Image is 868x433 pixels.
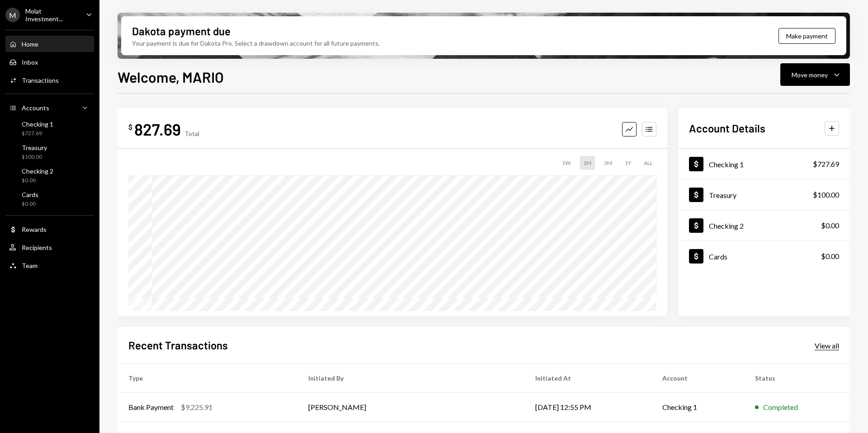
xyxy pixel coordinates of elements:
[600,156,616,170] div: 3M
[132,24,231,38] div: Dakota payment due
[792,70,828,80] div: Move money
[744,364,850,393] th: Status
[5,99,94,116] a: Accounts
[678,149,850,179] a: Checking 1$727.69
[678,210,850,240] a: Checking 2$0.00
[297,393,524,422] td: [PERSON_NAME]
[821,251,839,262] div: $0.00
[22,200,38,208] div: $0.00
[22,226,47,233] div: Rewards
[22,144,47,151] div: Treasury
[5,165,94,186] a: Checking 2$0.00
[815,340,839,350] a: View all
[22,120,53,128] div: Checking 1
[651,364,744,393] th: Account
[297,364,524,393] th: Initiated By
[5,257,94,273] a: Team
[580,156,595,170] div: 1M
[128,122,132,132] div: $
[5,141,94,163] a: Treasury$100.00
[5,118,94,139] a: Checking 1$727.69
[181,402,212,413] div: $9,225.91
[22,262,38,269] div: Team
[651,393,744,422] td: Checking 1
[558,156,574,170] div: 1W
[813,189,839,200] div: $100.00
[22,244,52,251] div: Recipients
[780,63,850,86] button: Move money
[128,402,174,413] div: Bank Payment
[678,179,850,210] a: Treasury$100.00
[815,341,839,350] div: View all
[678,241,850,271] a: Cards$0.00
[22,130,53,137] div: $727.69
[22,167,53,175] div: Checking 2
[22,104,49,112] div: Accounts
[184,130,199,137] div: Total
[5,188,94,210] a: Cards$0.00
[709,160,744,169] div: Checking 1
[689,121,765,136] h2: Account Details
[763,402,798,413] div: Completed
[22,58,38,66] div: Inbox
[524,393,651,422] td: [DATE] 12:55 PM
[22,191,38,198] div: Cards
[5,239,94,255] a: Recipients
[5,72,94,88] a: Transactions
[22,153,47,161] div: $100.00
[25,7,79,23] div: Molat Investment...
[813,159,839,169] div: $727.69
[118,68,224,86] h1: Welcome, MARIO
[821,220,839,231] div: $0.00
[5,8,20,22] div: M
[778,28,835,44] button: Make payment
[524,364,651,393] th: Initiated At
[22,76,59,84] div: Transactions
[5,54,94,70] a: Inbox
[640,156,656,170] div: ALL
[132,38,380,48] div: Your payment is due for Dakota Pro. Select a drawdown account for all future payments.
[621,156,635,170] div: 1Y
[22,40,38,48] div: Home
[5,221,94,237] a: Rewards
[22,177,53,184] div: $0.00
[709,221,744,230] div: Checking 2
[118,364,297,393] th: Type
[5,36,94,52] a: Home
[128,338,228,353] h2: Recent Transactions
[709,191,736,199] div: Treasury
[709,252,727,261] div: Cards
[134,119,181,139] div: 827.69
